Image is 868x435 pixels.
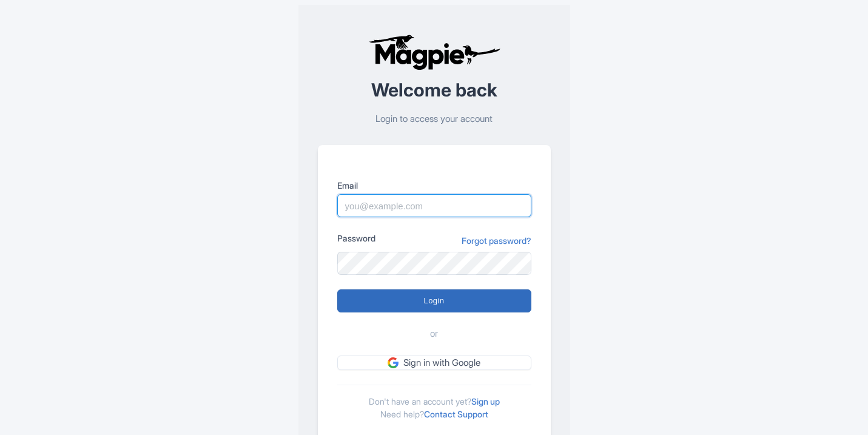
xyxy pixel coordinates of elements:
p: Login to access your account [318,112,551,126]
span: or [430,327,438,341]
div: Don't have an account yet? Need help? [337,385,531,420]
input: you@example.com [337,194,531,217]
a: Forgot password? [462,234,531,247]
img: logo-ab69f6fb50320c5b225c76a69d11143b.png [366,34,502,70]
a: Contact Support [424,409,488,419]
label: Email [337,179,531,192]
a: Sign up [471,396,500,406]
img: google.svg [388,357,399,368]
h2: Welcome back [318,80,551,100]
input: Login [337,289,531,312]
label: Password [337,232,375,244]
a: Sign in with Google [337,356,531,371]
